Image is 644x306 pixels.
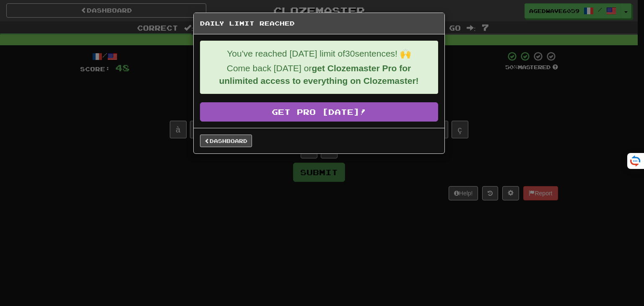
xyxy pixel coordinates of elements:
[200,135,252,147] a: Dashboard
[207,62,431,87] p: Come back [DATE] or
[200,102,438,122] a: Get Pro [DATE]!
[219,63,418,86] strong: get Clozemaster Pro for unlimited access to everything on Clozemaster!
[200,19,438,28] h5: Daily Limit Reached
[207,47,431,60] p: You've reached [DATE] limit of 30 sentences! 🙌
